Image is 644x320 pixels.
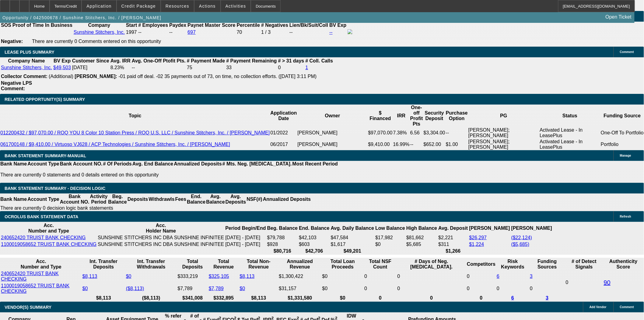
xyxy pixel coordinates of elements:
[600,127,644,139] td: One-Off To Portfolio
[187,58,225,63] b: # Payment Made
[406,222,437,234] th: High Balance
[60,161,103,167] th: Bank Account NO.
[375,235,405,241] td: $17,982
[169,29,187,36] td: --
[297,105,368,127] th: Owner
[261,23,288,28] b: # Negatives
[110,65,131,71] td: 8.23%
[221,0,251,12] button: Activities
[423,139,446,150] td: $652.00
[237,30,260,35] div: 70
[438,235,468,241] td: $2,221
[270,127,297,139] td: 01/2022
[261,30,288,35] div: 1 / 3
[299,235,330,241] td: $42,103
[177,258,208,270] th: Total Deposits
[393,127,410,139] td: 7.38%
[126,29,137,36] td: 1997
[1,222,97,234] th: Acc. Number and Type
[469,235,487,240] a: $26,297
[620,50,634,54] span: Comment
[410,105,423,127] th: One-off Profit Pts
[5,186,106,191] span: Bank Statement Summary - Decision Logic
[270,139,297,150] td: 06/2017
[177,271,208,282] td: $333,219
[117,0,160,12] button: Credit Package
[169,23,186,28] b: Paydex
[97,241,224,247] td: SUNSHINE STITCHERS INC DBA SUNSHINE INFINITEE
[468,105,539,127] th: PG
[126,274,131,279] a: $0
[267,248,298,254] th: $80,716
[54,58,71,63] b: BV Exp
[208,258,239,270] th: Total Revenue
[187,30,196,35] a: 697
[364,283,396,294] td: 0
[322,271,364,282] td: $0
[289,29,328,36] td: --
[166,4,189,9] span: Resources
[393,105,410,127] th: IRR
[82,258,125,270] th: Int. Transfer Deposits
[539,139,600,150] td: Activated Lease - In LeasePlus
[126,258,177,270] th: Int. Transfer Withdrawals
[565,258,603,270] th: # of Detect Signals
[60,194,90,205] th: Bank Account NO.
[410,127,423,139] td: 6.56
[306,58,333,63] b: # Coll. Calls
[0,172,338,178] p: There are currently 0 statements and 0 details entered on this opportunity
[27,161,60,167] th: Account Type
[530,258,565,270] th: Funding Sources
[226,58,277,63] b: # Payment Remaining
[75,74,117,79] b: [PERSON_NAME]:
[32,39,161,44] span: There are currently 0 Comments entered on this opportunity
[267,222,298,234] th: Beg. Balance
[175,194,187,205] th: Fees
[237,23,260,28] b: Percentile
[173,161,222,167] th: Annualized Deposits
[331,235,375,241] td: $47,584
[240,274,255,279] a: $8,113
[187,194,206,205] th: End. Balance
[331,241,375,247] td: $1,617
[511,242,530,247] a: ($5,685)
[1,242,96,247] a: 1100019058652 TRUIST BANK CHECKING
[108,194,127,205] th: Beg. Balance
[88,23,110,28] b: Company
[138,30,142,35] span: --
[240,258,278,270] th: Total Non-Revenue
[600,105,644,127] th: Funding Source
[1,80,32,91] b: Negative LPS Comment:
[225,241,266,247] td: [DATE] - [DATE]
[177,283,208,294] td: $7,789
[322,258,364,270] th: Total Loan Proceeds
[590,305,607,309] span: Add Vendor
[1,235,86,240] a: 240652420 TRUIST BANK CHECKING
[0,130,270,135] a: 012200432 / $97,070.00 / ROQ YOU 8 Color 10 Station Press / ROQ U.S. LLC / Sunshine Stitchers, In...
[410,139,423,150] td: --
[82,295,125,301] th: $8,113
[187,23,235,28] b: Paynet Master Score
[187,65,225,71] td: 75
[496,258,529,270] th: Risk Keywords
[5,305,51,310] span: VENDOR(S) SUMMARY
[27,194,60,205] th: Account Type
[348,29,352,34] img: facebook-icon.png
[240,295,278,301] th: $8,113
[126,295,177,301] th: ($8,113)
[138,23,168,28] b: # Employees
[267,235,298,241] td: $79,788
[278,65,305,71] td: 0
[438,222,468,234] th: Avg. Deposit
[299,222,330,234] th: End. Balance
[406,241,437,247] td: $5,685
[375,241,405,247] td: $0
[118,74,317,79] span: -01 paid off deal. -02 35 payments out of 73, on time, no collection efforts. ([DATE] 3:11 PM)
[263,194,311,205] th: Annualized Deposits
[1,74,47,79] b: Collector Comment:
[469,242,484,247] a: $1,224
[103,161,132,167] th: # Of Periods
[82,0,116,12] button: Application
[331,222,375,234] th: Avg. Daily Balance
[126,286,144,291] a: ($8,113)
